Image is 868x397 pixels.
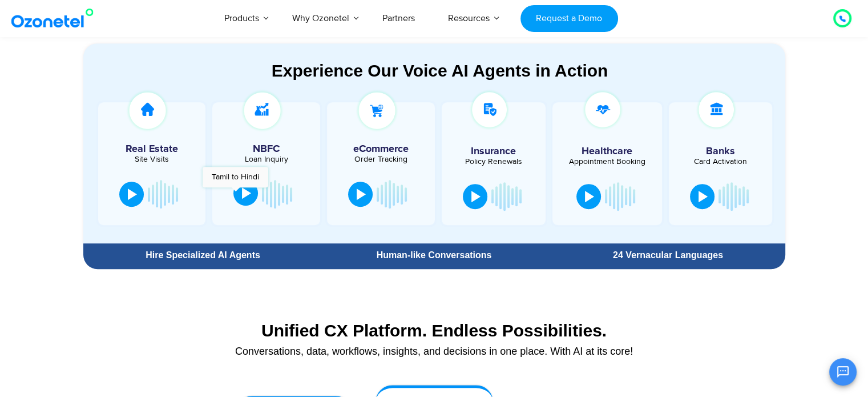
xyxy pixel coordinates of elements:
h5: NBFC [218,144,314,154]
h5: Insurance [447,146,540,157]
div: 24 Vernacular Languages [556,251,779,260]
div: Policy Renewals [447,158,540,166]
div: Order Tracking [333,155,429,163]
div: Hire Specialized AI Agents [89,251,317,260]
div: Card Activation [675,158,767,166]
h5: eCommerce [333,144,429,154]
h5: Healthcare [561,146,653,157]
div: Unified CX Platform. Endless Possibilities. [89,320,780,340]
h5: Real Estate [104,144,200,154]
div: Human-like Conversations [322,251,545,260]
div: Conversations, data, workflows, insights, and decisions in one place. With AI at its core! [89,346,780,356]
div: Appointment Booking [561,158,653,166]
div: Experience Our Voice AI Agents in Action [95,61,785,81]
div: Loan Inquiry [218,155,314,163]
button: Open chat [829,358,857,386]
h5: Banks [675,146,767,157]
a: Request a Demo [520,5,618,32]
div: Site Visits [104,155,200,163]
